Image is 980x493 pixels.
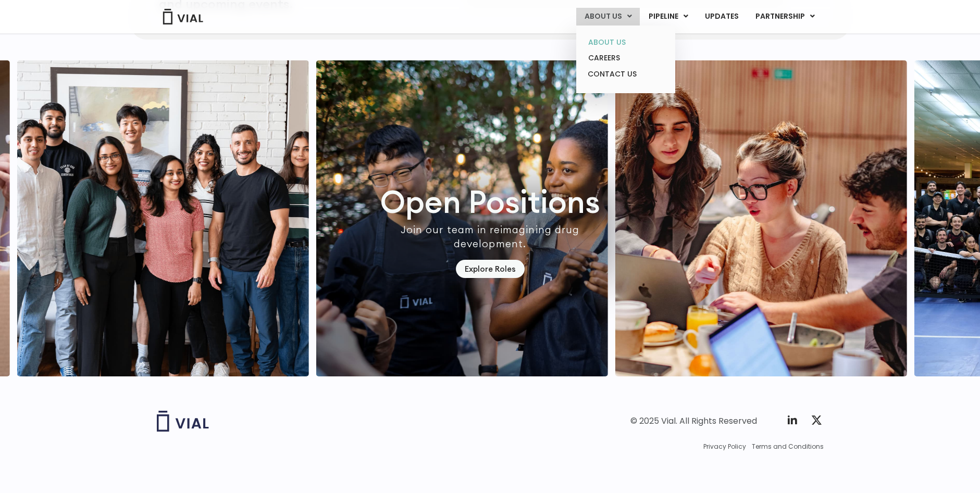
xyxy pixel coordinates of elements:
[697,8,747,26] a: UPDATES
[630,415,757,427] div: © 2025 Vial. All Rights Reserved
[17,60,309,376] img: http://Group%20of%20smiling%20people%20posing%20for%20a%20picture
[316,60,608,376] img: http://Group%20of%20people%20smiling%20wearing%20aprons
[456,260,525,278] a: Explore Roles
[162,9,204,24] img: Vial Logo
[17,60,309,376] div: 7 / 7
[615,60,907,376] div: 2 / 7
[580,66,671,83] a: CONTACT US
[640,8,696,26] a: PIPELINEMenu Toggle
[580,50,671,66] a: CAREERS
[157,411,209,432] img: Vial logo wih "Vial" spelled out
[703,442,746,451] a: Privacy Policy
[316,60,608,376] div: 1 / 7
[747,8,823,26] a: PARTNERSHIPMenu Toggle
[576,8,640,26] a: ABOUT USMenu Toggle
[752,442,824,451] a: Terms and Conditions
[580,34,671,50] a: ABOUT US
